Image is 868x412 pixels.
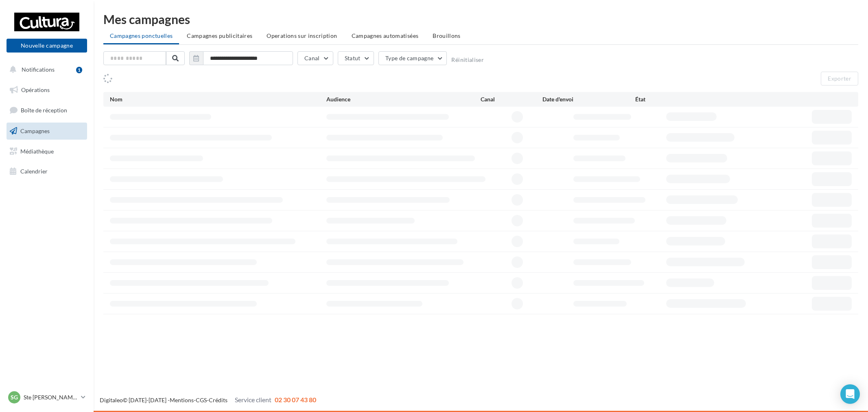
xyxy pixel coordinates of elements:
span: Notifications [22,66,55,73]
div: État [635,95,728,103]
span: Médiathèque [20,147,54,154]
a: CGS [196,397,207,403]
div: Open Intercom Messenger [840,384,860,404]
span: Boîte de réception [21,107,67,114]
div: Nom [110,95,326,103]
button: Statut [338,51,374,65]
div: Audience [326,95,481,103]
p: Ste [PERSON_NAME] des Bois [24,393,78,401]
button: Nouvelle campagne [7,39,87,53]
span: Brouillons [433,32,461,39]
span: Campagnes [20,127,50,134]
span: 02 30 07 43 80 [275,396,316,403]
button: Exporter [821,72,858,85]
div: 1 [76,67,82,73]
button: Canal [297,51,333,65]
span: Service client [235,396,271,403]
button: Réinitialiser [451,57,484,63]
a: Opérations [5,81,89,99]
a: Médiathèque [5,143,89,160]
span: Opérations [21,86,50,93]
span: Operations sur inscription [267,32,337,39]
span: SG [11,393,18,401]
button: Notifications 1 [5,61,85,78]
button: Type de campagne [378,51,447,65]
div: Canal [481,95,542,103]
div: Date d'envoi [542,95,635,103]
span: © [DATE]-[DATE] - - - [100,397,316,403]
a: Crédits [209,397,227,403]
a: Campagnes [5,123,89,140]
span: Campagnes publicitaires [187,32,252,39]
span: Calendrier [20,168,48,175]
a: SG Ste [PERSON_NAME] des Bois [7,390,87,405]
a: Calendrier [5,163,89,180]
span: Campagnes automatisées [352,32,419,39]
div: Mes campagnes [103,13,858,25]
a: Digitaleo [100,397,123,403]
a: Mentions [170,397,194,403]
a: Boîte de réception [5,101,89,119]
